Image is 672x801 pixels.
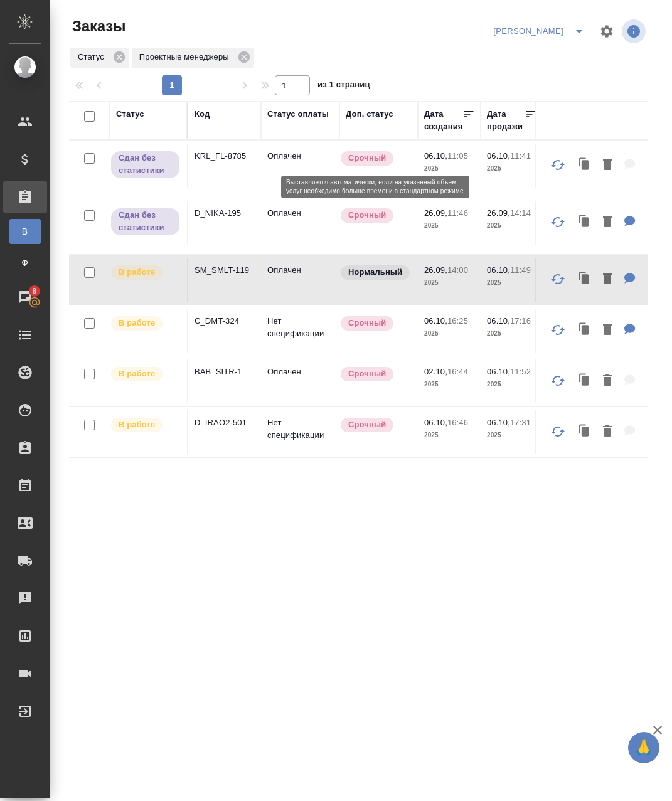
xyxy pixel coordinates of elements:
[9,250,41,275] a: Ф
[573,152,597,178] button: Клонировать
[110,416,181,433] div: Выставляет ПМ после принятия заказа от КМа
[424,367,447,376] p: 02.10,
[622,19,648,43] span: Посмотреть информацию
[119,418,155,431] p: В работе
[510,316,531,326] p: 17:16
[3,282,47,313] a: 8
[261,359,339,403] td: Оплачен
[195,108,210,120] div: Код
[116,108,144,120] div: Статус
[195,207,255,220] p: D_NIKA-195
[597,152,618,178] button: Удалить
[510,208,531,218] p: 14:14
[110,207,181,236] div: Выставляет ПМ, когда заказ сдан КМу, но начисления еще не проведены
[543,315,573,345] button: Обновить
[119,209,172,234] p: Сдан без статистики
[633,735,654,761] span: 🙏
[424,208,447,218] p: 26.09,
[424,151,447,161] p: 06.10,
[16,225,35,238] span: В
[543,416,573,447] button: Обновить
[543,150,573,180] button: Обновить
[487,162,537,175] p: 2025
[339,264,412,281] div: Статус по умолчанию для стандартных заказов
[424,162,474,175] p: 2025
[597,317,618,343] button: Удалить
[424,327,474,340] p: 2025
[267,108,329,120] div: Статус оплаты
[69,16,125,36] span: Заказы
[261,410,339,454] td: Нет спецификации
[24,285,44,297] span: 8
[487,151,510,161] p: 06.10,
[339,150,412,167] div: Выставляется автоматически, если на указанный объем услуг необходимо больше времени в стандартном...
[195,150,255,162] p: KRL_FL-8785
[339,416,412,433] div: Выставляется автоматически, если на указанный объем услуг необходимо больше времени в стандартном...
[510,265,531,275] p: 11:49
[261,258,339,302] td: Оплачен
[487,265,510,275] p: 06.10,
[132,48,254,68] div: Проектные менеджеры
[78,51,109,63] p: Статус
[70,48,129,68] div: Статус
[543,207,573,237] button: Обновить
[510,418,531,427] p: 17:31
[339,366,412,383] div: Выставляется автоматически, если на указанный объем услуг необходимо больше времени в стандартном...
[348,418,386,431] p: Срочный
[597,267,618,292] button: Удалить
[447,151,468,161] p: 11:05
[573,368,597,394] button: Клонировать
[424,429,474,442] p: 2025
[110,366,181,383] div: Выставляет ПМ после принятия заказа от КМа
[348,368,386,380] p: Срочный
[487,277,537,289] p: 2025
[510,367,531,376] p: 11:52
[119,368,155,380] p: В работе
[346,108,393,120] div: Доп. статус
[597,368,618,394] button: Удалить
[348,317,386,329] p: Срочный
[424,277,474,289] p: 2025
[110,150,181,179] div: Выставляет ПМ, когда заказ сдан КМу, но начисления еще не проведены
[348,266,402,278] p: Нормальный
[424,418,447,427] p: 06.10,
[424,265,447,275] p: 26.09,
[628,732,659,763] button: 🙏
[487,316,510,326] p: 06.10,
[447,316,468,326] p: 16:25
[447,265,468,275] p: 14:00
[543,366,573,396] button: Обновить
[573,317,597,343] button: Клонировать
[424,316,447,326] p: 06.10,
[317,77,370,95] span: из 1 страниц
[487,367,510,376] p: 06.10,
[487,429,537,442] p: 2025
[195,416,255,429] p: D_IRAO2-501
[487,327,537,340] p: 2025
[119,317,155,329] p: В работе
[510,151,531,161] p: 11:41
[573,419,597,445] button: Клонировать
[261,309,339,353] td: Нет спецификации
[424,108,462,133] div: Дата создания
[9,219,41,244] a: В
[490,21,592,41] div: split button
[447,367,468,376] p: 16:44
[110,315,181,332] div: Выставляет ПМ после принятия заказа от КМа
[139,51,233,63] p: Проектные менеджеры
[447,418,468,427] p: 16:46
[597,210,618,235] button: Удалить
[261,201,339,245] td: Оплачен
[339,315,412,332] div: Выставляется автоматически, если на указанный объем услуг необходимо больше времени в стандартном...
[543,264,573,294] button: Обновить
[348,152,386,164] p: Срочный
[195,315,255,327] p: C_DMT-324
[119,152,172,177] p: Сдан без статистики
[16,257,35,269] span: Ф
[348,209,386,221] p: Срочный
[261,144,339,188] td: Оплачен
[573,267,597,292] button: Клонировать
[573,210,597,235] button: Клонировать
[597,419,618,445] button: Удалить
[424,378,474,391] p: 2025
